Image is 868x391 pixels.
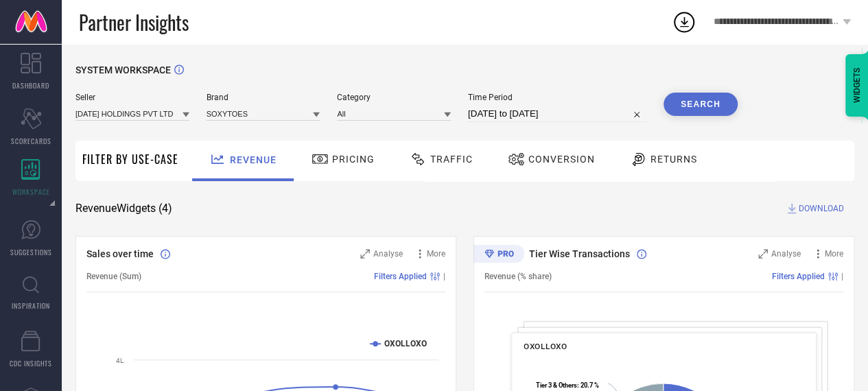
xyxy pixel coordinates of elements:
[430,154,473,165] span: Traffic
[75,93,189,102] span: Seller
[664,93,738,116] button: Search
[841,272,843,281] span: |
[650,154,697,165] span: Returns
[374,272,427,281] span: Filters Applied
[443,272,445,281] span: |
[337,93,451,102] span: Category
[230,154,277,165] span: Revenue
[672,10,696,34] div: Open download list
[86,248,154,259] span: Sales over time
[825,249,843,259] span: More
[207,93,320,102] span: Brand
[75,202,172,215] span: Revenue Widgets ( 4 )
[528,154,595,165] span: Conversion
[758,249,768,259] svg: Zoom
[484,272,552,281] span: Revenue (% share)
[12,80,49,91] span: DASHBOARD
[373,249,403,259] span: Analyse
[473,245,524,265] div: Premium
[10,358,52,368] span: CDC INSIGHTS
[771,249,801,259] span: Analyse
[524,342,567,351] span: OXOLLOXO
[12,187,50,197] span: WORKSPACE
[799,202,844,215] span: DOWNLOAD
[536,381,599,388] text: : 20.7 %
[10,247,52,257] span: SUGGESTIONS
[11,136,51,146] span: SCORECARDS
[360,249,370,259] svg: Zoom
[529,248,630,259] span: Tier Wise Transactions
[468,93,646,102] span: Time Period
[332,154,375,165] span: Pricing
[384,339,427,348] text: OXOLLOXO
[82,151,178,167] span: Filter By Use-Case
[75,64,171,75] span: SYSTEM WORKSPACE
[12,300,50,311] span: INSPIRATION
[116,357,124,364] text: 4L
[468,106,646,122] input: Select time period
[536,381,577,388] tspan: Tier 3 & Others
[427,249,445,259] span: More
[79,8,189,36] span: Partner Insights
[772,272,825,281] span: Filters Applied
[86,272,141,281] span: Revenue (Sum)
